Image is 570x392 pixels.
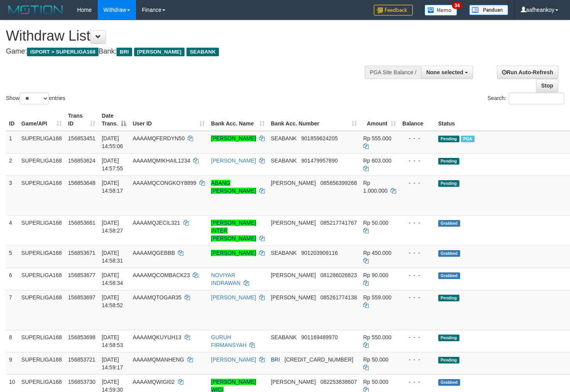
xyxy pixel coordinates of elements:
span: Rp 603.000 [363,158,391,164]
div: - - - [402,356,432,363]
a: ABANG [PERSON_NAME] [211,180,256,194]
button: None selected [421,66,473,79]
img: MOTION_logo.png [6,4,65,16]
span: AAAAMQFERDYN50 [133,135,185,141]
span: Copy 177201002106533 to clipboard [285,356,353,363]
span: Grabbed [438,379,460,386]
h4: Game: Bank: [6,48,372,55]
span: AAAAMQMANHENG [133,356,184,363]
a: [PERSON_NAME] [211,158,256,164]
span: Copy 081286026823 to clipboard [321,272,357,278]
span: 156853677 [68,272,95,278]
span: AAAAMQCOMBACK23 [133,272,190,278]
span: [DATE] 14:58:27 [102,220,123,234]
span: [DATE] 14:58:53 [102,334,123,348]
th: ID [6,109,18,131]
span: Grabbed [438,250,460,257]
span: Rp 90.000 [363,272,389,278]
span: Rp 450.000 [363,250,391,256]
span: AAAAMQJECIL321 [133,220,180,226]
th: Bank Acc. Number: activate to sort column ascending [268,109,360,131]
a: [PERSON_NAME] [211,356,256,363]
span: [PERSON_NAME] [271,294,316,301]
a: [PERSON_NAME] INTER [PERSON_NAME] [211,220,256,242]
span: None selected [426,69,463,75]
span: Copy 085217741767 to clipboard [321,220,357,226]
span: SEABANK [186,48,219,56]
td: 4 [6,215,18,245]
a: [PERSON_NAME] [211,294,256,301]
img: Button%20Memo.svg [425,5,457,16]
img: Feedback.jpg [374,5,413,16]
span: Rp 550.000 [363,334,391,340]
td: SUPERLIGA168 [18,245,65,268]
span: SEABANK [271,158,297,164]
div: - - - [402,271,432,279]
label: Search: [488,93,564,104]
div: - - - [402,378,432,386]
span: [PERSON_NAME] [134,48,185,56]
span: 156853697 [68,294,95,301]
th: Trans ID: activate to sort column ascending [65,109,99,131]
td: 6 [6,268,18,290]
span: Rp 555.000 [363,135,391,141]
span: Copy 085656399268 to clipboard [321,180,357,186]
td: SUPERLIGA168 [18,290,65,330]
span: 156853730 [68,379,95,385]
span: 156853671 [68,250,95,256]
img: panduan.png [469,5,508,15]
span: 156853698 [68,334,95,340]
th: User ID: activate to sort column ascending [129,109,208,131]
input: Search: [509,93,564,104]
select: Showentries [20,93,49,104]
span: Pending [438,295,459,301]
span: Grabbed [438,272,460,279]
td: SUPERLIGA168 [18,330,65,352]
span: Rp 50.000 [363,356,389,363]
td: SUPERLIGA168 [18,352,65,374]
td: 5 [6,245,18,268]
span: AAAAMQMIKHAIL1234 [133,158,190,164]
span: AAAAMQKUYUH13 [133,334,181,340]
span: [PERSON_NAME] [271,220,316,226]
a: Stop [536,79,558,92]
span: Marked by aafsengchandara [461,136,475,142]
span: BRI [271,356,280,363]
td: SUPERLIGA168 [18,175,65,215]
td: 7 [6,290,18,330]
span: [PERSON_NAME] [271,272,316,278]
h1: Withdraw List [6,28,372,44]
td: 2 [6,153,18,175]
th: Date Trans.: activate to sort column descending [99,109,129,131]
div: - - - [402,134,432,142]
span: [PERSON_NAME] [271,379,316,385]
td: SUPERLIGA168 [18,153,65,175]
span: 156853721 [68,356,95,363]
span: Rp 50.000 [363,220,389,226]
span: Pending [438,180,459,187]
a: GURUH FIRMANSYAH [211,334,247,348]
th: Amount: activate to sort column ascending [360,109,399,131]
span: Pending [438,335,459,341]
span: Pending [438,158,459,165]
span: [PERSON_NAME] [271,180,316,186]
span: Rp 559.000 [363,294,391,301]
label: Show entries [6,93,65,104]
td: 3 [6,175,18,215]
span: Copy 901859624205 to clipboard [301,135,338,141]
td: 1 [6,131,18,154]
span: Copy 082253838607 to clipboard [321,379,357,385]
span: SEABANK [271,135,297,141]
span: [DATE] 14:57:55 [102,158,123,172]
span: SEABANK [271,250,297,256]
span: Copy 901169489970 to clipboard [301,334,338,340]
div: - - - [402,333,432,341]
a: [PERSON_NAME] [211,250,256,256]
td: SUPERLIGA168 [18,131,65,154]
div: - - - [402,294,432,301]
span: SEABANK [271,334,297,340]
span: Pending [438,357,459,363]
a: NOVIYAR INDRAWAN [211,272,240,286]
span: 156853451 [68,135,95,141]
div: - - - [402,249,432,257]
